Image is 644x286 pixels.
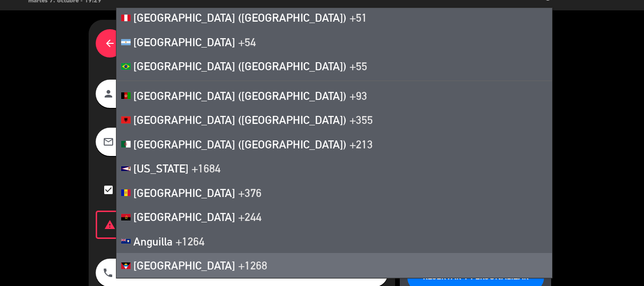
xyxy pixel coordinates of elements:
span: [GEOGRAPHIC_DATA] ([GEOGRAPHIC_DATA]) [133,59,347,73]
span: +51 [349,11,367,24]
span: +1684 [191,162,221,175]
div: EL CLIENTE NO RECIBIRÁ ALERTAS NI RECORDATORIOS [96,211,388,239]
i: person [103,88,114,99]
span: +1264 [175,235,205,248]
i: check_box [103,184,114,196]
span: +213 [349,138,373,151]
span: +1268 [238,259,267,272]
span: [GEOGRAPHIC_DATA] (‫[GEOGRAPHIC_DATA]‬‎) [133,89,347,102]
span: +244 [238,210,262,223]
span: [US_STATE] [133,162,189,175]
span: [GEOGRAPHIC_DATA] [133,259,235,272]
i: phone [102,267,114,278]
span: +93 [349,89,367,102]
span: Anguilla [133,235,173,248]
i: warning [97,219,123,230]
span: +54 [238,35,256,49]
span: +376 [238,186,262,199]
span: [GEOGRAPHIC_DATA] [133,35,235,49]
i: mail_outline [103,136,114,147]
span: [GEOGRAPHIC_DATA] (‫[GEOGRAPHIC_DATA]‬‎) [133,138,347,151]
span: [GEOGRAPHIC_DATA] [133,186,235,199]
span: +355 [349,113,373,126]
div: Datos del cliente [96,27,388,60]
span: +55 [349,59,367,73]
span: [GEOGRAPHIC_DATA] ([GEOGRAPHIC_DATA]) [133,113,347,126]
span: [GEOGRAPHIC_DATA] [133,210,235,223]
span: [GEOGRAPHIC_DATA] ([GEOGRAPHIC_DATA]) [133,11,347,24]
i: arrow_back [104,38,116,49]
